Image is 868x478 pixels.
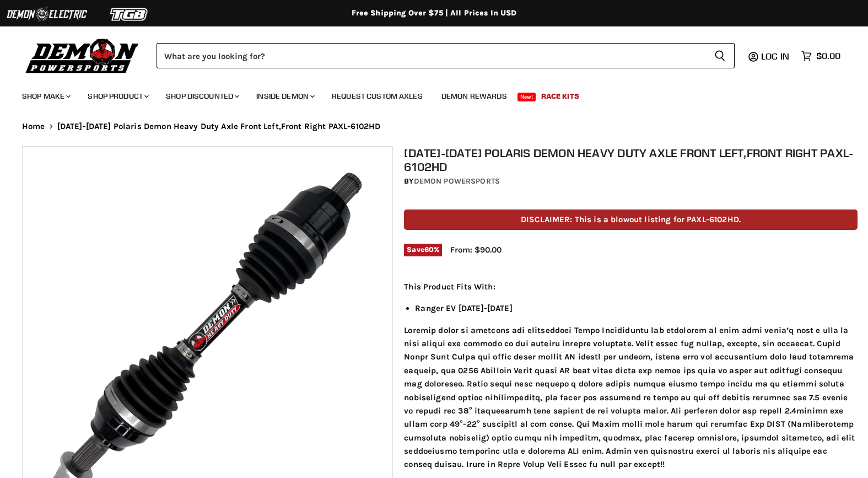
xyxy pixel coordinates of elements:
a: Race Kits [533,85,587,108]
h1: [DATE]-[DATE] Polaris Demon Heavy Duty Axle Front Left,Front Right PAXL-6102HD [404,146,857,174]
div: by [404,175,857,187]
a: Request Custom Axles [324,85,431,108]
p: This Product Fits With: [404,280,857,293]
a: Shop Make [14,85,77,108]
a: Demon Rewards [433,85,515,108]
a: Log in [756,51,796,61]
span: [DATE]-[DATE] Polaris Demon Heavy Duty Axle Front Left,Front Right PAXL-6102HD [57,122,381,131]
span: From: $90.00 [450,245,502,255]
a: Shop Product [79,85,155,108]
button: Search [705,43,735,68]
a: Home [22,122,45,131]
p: DISCLAIMER: This is a blowout listing for PAXL-6102HD. [404,210,857,230]
img: Demon Powersports [22,36,143,75]
a: Demon Powersports [414,176,500,186]
span: New! [517,93,536,101]
form: Product [157,43,735,68]
img: Demon Electric Logo 2 [6,4,88,25]
a: $0.00 [796,48,846,64]
span: 60 [424,245,434,254]
div: Loremip dolor si ametcons adi elitseddoei Tempo Incididuntu lab etdolorem al enim admi venia’q no... [404,280,857,471]
a: Shop Discounted [158,85,246,108]
span: Log in [761,51,789,62]
ul: Main menu [14,80,838,108]
a: Inside Demon [248,85,321,108]
span: Save % [404,244,442,256]
span: $0.00 [816,51,840,61]
img: TGB Logo 2 [88,4,171,25]
li: Ranger EV [DATE]-[DATE] [415,302,857,315]
input: Search [157,43,705,68]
